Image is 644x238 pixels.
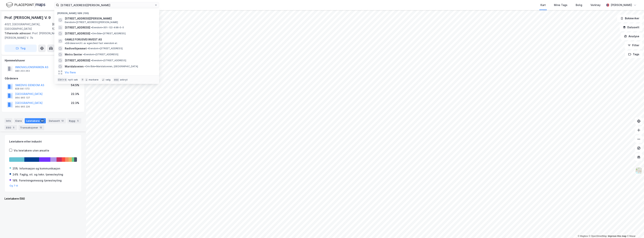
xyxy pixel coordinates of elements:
[84,65,86,68] span: •
[14,148,49,153] div: Vis leietakere uten ansatte
[625,220,644,238] iframe: Chat Widget
[59,2,154,8] input: Søk på adresse, matrikkel, gårdeiere, leietakere eller personer
[15,105,30,108] div: 964 965 226
[620,24,643,31] button: Datasett
[83,53,84,56] span: •
[625,51,643,58] button: Tags
[120,78,128,81] div: avbryt
[65,21,118,24] span: Eiendom • [STREET_ADDRESS][PERSON_NAME]
[87,47,123,50] span: Eiendom • [STREET_ADDRESS]
[4,118,12,123] div: Info
[611,3,632,7] div: [PERSON_NAME]
[4,196,82,201] div: Leietakere (58)
[65,64,84,69] span: Maridalsveien
[4,125,17,130] div: ESG
[47,118,66,123] div: Datasett
[576,3,582,7] div: Bolig
[635,167,642,174] img: Z
[6,2,45,8] img: logo.f888ab2527a4732fd821a326f86c7f29.svg
[91,32,92,35] span: •
[4,45,37,52] button: Tag
[89,78,98,81] div: markere
[5,58,81,63] div: Hjemmelshaver
[617,15,643,22] button: Bokmerker
[4,15,51,21] div: Prof. [PERSON_NAME] V. 9
[578,235,588,237] a: Mapbox
[91,59,92,62] span: •
[71,101,79,105] div: 22.3%
[40,119,44,123] div: 58
[13,178,18,183] div: 18%
[625,42,643,49] button: Filter
[71,83,79,87] div: 54.5%
[87,47,89,50] span: •
[590,3,601,7] div: Verktøy
[625,220,644,238] div: Kontrollprogram for chat
[65,37,102,42] span: GAMLE FORUSVEI INVEST AS
[65,46,87,51] span: Rødtvethjemmet
[13,172,18,177] div: 24%
[91,59,126,62] span: Eiendom • [STREET_ADDRESS]
[621,33,643,40] button: Analyse
[71,92,79,96] div: 22.3%
[65,42,118,45] span: Gårdeiere • Utl. av egen/leid fast eiendom el.
[4,31,79,40] div: Prof. [PERSON_NAME] V. 7a, Prof. [PERSON_NAME] V. 7b
[91,26,92,29] span: •
[83,53,118,56] span: Eiendom • [STREET_ADDRESS]
[14,118,23,123] div: Eiere
[13,166,18,171] div: 25%
[91,32,126,35] span: Område • [STREET_ADDRESS]
[4,22,52,31] div: 4021, [GEOGRAPHIC_DATA], [GEOGRAPHIC_DATA]
[65,70,76,75] button: Vis flere
[9,139,77,144] div: Leietakere etter industri
[65,42,66,45] span: •
[65,25,90,30] span: [STREET_ADDRESS]
[15,87,30,90] div: 828 841 572
[52,22,82,31] div: [GEOGRAPHIC_DATA], 17/2514
[61,119,64,123] div: 12
[5,76,81,81] div: Gårdeiere
[25,118,46,123] div: Leietakere
[65,16,155,21] span: [STREET_ADDRESS][PERSON_NAME]
[20,172,63,177] div: Faglig, vit. og tekn. tjenesteyting
[15,96,30,99] div: 964 965 137
[19,125,44,130] div: Transaksjoner
[106,78,111,81] div: velg
[554,3,567,7] div: Mine Tags
[113,78,119,82] div: esc
[608,235,626,237] a: Improve this map
[589,235,607,237] a: OpenStreetMap
[68,78,78,81] div: nytt søk
[54,9,159,16] div: [PERSON_NAME] søk (100)
[67,118,81,123] div: Bygg
[19,166,60,171] div: Informasjon og kommunikasjon
[76,119,80,123] div: 5
[65,58,90,63] span: [STREET_ADDRESS]
[65,52,82,57] span: Metro Senter
[4,32,32,35] span: Tilhørende adresser:
[65,31,90,36] span: [STREET_ADDRESS]
[12,126,16,129] div: 5
[84,65,138,68] span: Område • Maridalsveien, [GEOGRAPHIC_DATA]
[540,3,546,7] div: Kart
[91,26,124,29] span: Eiendom • 301-122-498-0-0
[39,126,43,129] div: 12
[57,78,67,82] div: Ctrl + k
[19,178,62,183] div: Forretningsmessig tjenesteyting
[10,184,18,187] button: Og 7 til
[15,69,30,72] div: 980 203 263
